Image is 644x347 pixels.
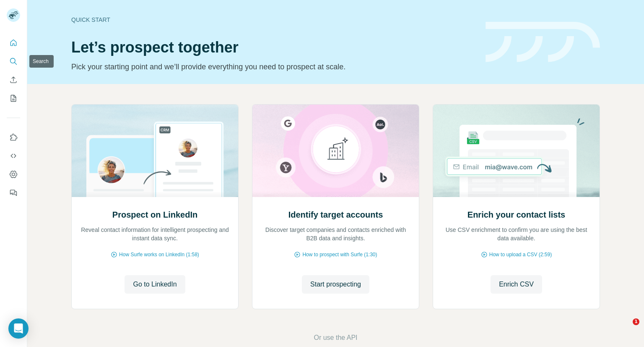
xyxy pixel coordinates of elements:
div: Open Intercom Messenger [8,318,29,339]
p: Use CSV enrichment to confirm you are using the best data available. [441,226,591,242]
button: Or use the API [314,333,357,343]
h2: Prospect on LinkedIn [112,209,197,221]
span: Go to LinkedIn [133,279,177,289]
span: Start prospecting [310,279,361,289]
button: Quick start [7,35,20,50]
span: 1 [633,318,639,325]
img: Enrich your contact lists [433,105,600,197]
span: How Surfe works on LinkedIn (1:58) [119,251,199,258]
button: Feedback [7,185,20,200]
span: How to prospect with Surfe (1:30) [302,251,377,258]
button: Dashboard [7,167,20,182]
h2: Enrich your contact lists [467,209,565,221]
p: Pick your starting point and we’ll provide everything you need to prospect at scale. [71,61,475,73]
h2: Identify target accounts [288,209,383,221]
div: Quick start [71,16,475,24]
button: Enrich CSV [491,275,542,294]
button: Enrich CSV [7,72,20,87]
span: How to upload a CSV (2:59) [489,251,552,258]
button: Use Surfe API [7,148,20,163]
button: My lists [7,91,20,106]
h1: Let’s prospect together [71,39,475,56]
img: banner [486,22,600,63]
p: Reveal contact information for intelligent prospecting and instant data sync. [80,226,230,242]
img: Identify target accounts [252,105,419,197]
p: Discover target companies and contacts enriched with B2B data and insights. [261,226,410,242]
button: Search [7,54,20,69]
span: Enrich CSV [499,279,534,289]
iframe: Intercom live chat [615,318,636,339]
button: Use Surfe on LinkedIn [7,130,20,145]
button: Go to LinkedIn [125,275,185,294]
img: Prospect on LinkedIn [71,105,239,197]
button: Start prospecting [302,275,369,294]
